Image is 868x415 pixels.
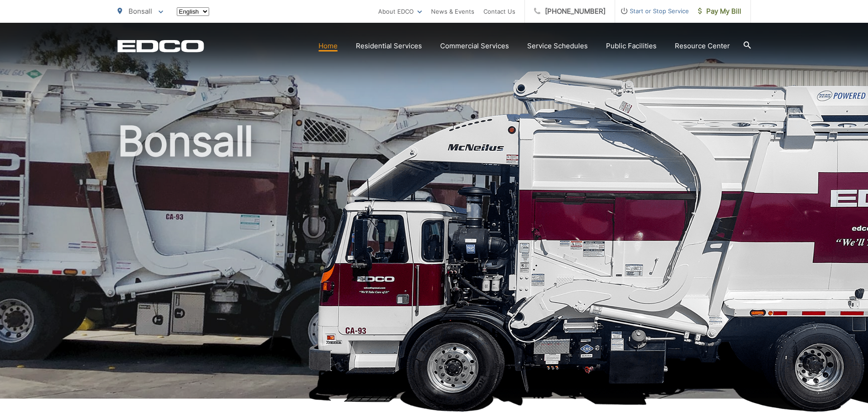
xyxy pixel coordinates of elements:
h1: Bonsall [118,118,751,407]
span: Bonsall [128,7,152,15]
a: Commercial Services [440,41,509,51]
a: Resource Center [675,41,730,51]
span: Pay My Bill [698,6,741,17]
a: Public Facilities [606,41,657,51]
a: Contact Us [483,6,515,17]
a: News & Events [431,6,474,17]
a: About EDCO [378,6,422,17]
a: Home [318,41,338,51]
a: Service Schedules [527,41,588,51]
a: Residential Services [356,41,422,51]
select: Select a language [177,7,209,16]
a: EDCD logo. Return to the homepage. [118,40,204,52]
